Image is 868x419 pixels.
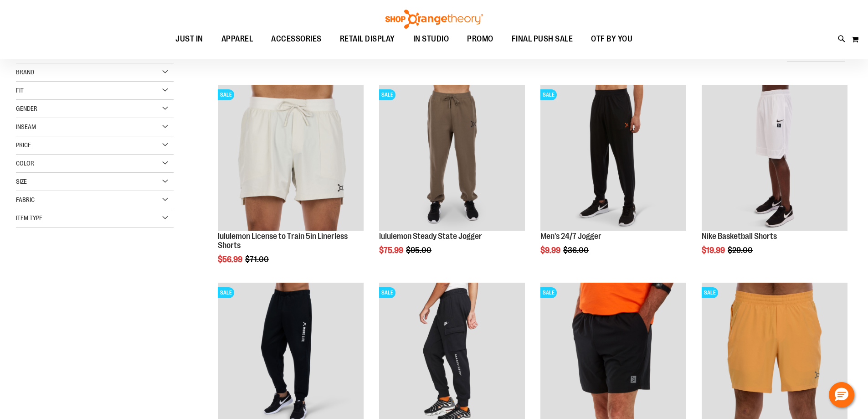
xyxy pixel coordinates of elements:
div: product [375,80,529,278]
span: FINAL PUSH SALE [512,29,573,49]
span: SALE [540,89,557,100]
a: RETAIL DISPLAY [331,29,404,50]
a: ACCESSORIES [262,29,331,50]
a: PROMO [458,29,503,50]
a: Nike Basketball Shorts [702,232,777,241]
span: Price [16,141,31,149]
span: JUST IN [175,29,203,49]
span: OTF BY YOU [591,29,632,49]
div: product [697,80,852,278]
span: $71.00 [245,255,270,264]
span: Inseam [16,123,36,130]
span: Fit [16,87,24,94]
span: PROMO [467,29,493,49]
span: SALE [702,287,718,298]
a: Men's 24/7 Jogger [540,232,601,241]
span: SALE [218,287,234,298]
img: lululemon License to Train 5in Linerless Shorts [218,85,364,231]
a: FINAL PUSH SALE [503,29,582,50]
a: JUST IN [166,29,212,50]
span: Fabric [16,196,35,203]
span: $29.00 [728,246,754,255]
a: OTF BY YOU [582,29,642,50]
span: SALE [379,287,395,298]
a: Product image for Nike Basketball Shorts [702,85,847,232]
span: Size [16,178,27,185]
img: Product image for Nike Basketball Shorts [702,85,847,231]
a: APPAREL [212,29,262,49]
span: SALE [540,287,557,298]
span: Gender [16,105,37,112]
span: SALE [379,89,395,100]
span: SALE [218,89,234,100]
span: Color [16,160,34,167]
span: $95.00 [406,246,433,255]
div: product [213,80,368,287]
a: IN STUDIO [404,29,458,50]
span: RETAIL DISPLAY [340,29,395,49]
div: product [536,80,691,278]
img: Product image for 24/7 Jogger [540,85,686,231]
span: $19.99 [702,246,726,255]
img: lululemon Steady State Jogger [379,85,525,231]
span: $75.99 [379,246,405,255]
span: Brand [16,68,34,76]
a: lululemon License to Train 5in Linerless Shorts [218,232,348,250]
span: $36.00 [563,246,590,255]
img: Shop Orangetheory [384,10,484,29]
span: Item Type [16,214,42,222]
a: lululemon Steady State JoggerSALE [379,85,525,232]
a: lululemon Steady State Jogger [379,232,482,241]
a: lululemon License to Train 5in Linerless ShortsSALE [218,85,364,232]
span: $56.99 [218,255,244,264]
span: $9.99 [540,246,562,255]
a: Product image for 24/7 JoggerSALE [540,85,686,232]
span: APPAREL [221,29,253,49]
span: ACCESSORIES [271,29,322,49]
span: IN STUDIO [413,29,449,49]
button: Hello, have a question? Let’s chat. [829,382,854,408]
